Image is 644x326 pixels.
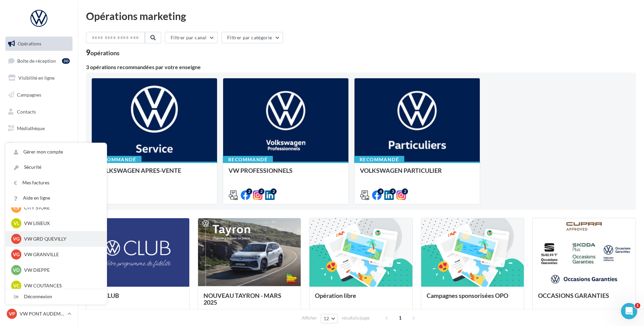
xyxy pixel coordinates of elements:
span: CS [14,204,19,211]
div: Recommandé [223,156,273,163]
div: 2 [258,188,264,195]
a: Médiathèque [4,121,74,136]
div: 3 [390,188,396,195]
a: Campagnes DataOnDemand [4,178,74,198]
a: Opérations [4,37,74,51]
span: Calendrier [17,142,40,148]
p: CITY STORE [24,204,99,211]
p: VW LISIEUX [24,220,99,227]
span: Opérations [18,41,41,46]
div: Recommandé [354,156,404,163]
span: VOLKSWAGEN APRES-VENTE [97,167,181,174]
span: Boîte de réception [17,58,56,63]
div: opérations [90,50,120,56]
p: VW PONT AUDEMER [20,310,65,317]
div: 2 [402,188,408,195]
span: OCCASIONS GARANTIES [538,292,609,299]
div: 30 [62,58,70,64]
a: Calendrier [4,138,74,152]
span: Afficher [302,315,317,321]
span: VW PROFESSIONNELS [229,167,293,174]
span: Opération libre [315,292,356,299]
div: 9 [86,49,120,56]
div: Déconnexion [6,289,107,304]
span: 1 [635,303,640,308]
span: VG [13,236,20,242]
span: 12 [324,316,329,321]
a: PLV et print personnalisable [4,155,74,175]
p: VW COUTANCES [24,282,99,289]
a: Gérer mon compte [6,144,107,160]
a: Sécurité [6,160,107,175]
div: 2 [246,188,252,195]
span: Campagnes [17,92,41,98]
button: Filtrer par canal [165,32,218,43]
p: VW GRD QUEVILLY [24,236,99,242]
iframe: Intercom live chat [621,303,637,319]
a: VP VW PONT AUDEMER [5,307,72,320]
span: VC [13,282,20,289]
button: Filtrer par catégorie [221,32,283,43]
span: VG [13,251,20,258]
span: VD [13,267,20,273]
div: 2 [271,188,277,195]
a: Mes factures [6,175,107,190]
span: Visibilité en ligne [18,75,55,81]
a: Aide en ligne [6,190,107,206]
span: Contacts [17,108,36,114]
button: 12 [321,314,338,323]
span: Médiathèque [17,125,45,131]
span: NOUVEAU TAYRON - MARS 2025 [203,292,281,306]
span: VP [9,310,15,317]
div: 3 opérations recommandées par votre enseigne [86,64,636,70]
span: Campagnes sponsorisées OPO [427,292,508,299]
div: Recommandé [91,156,142,163]
div: 4 [378,188,384,195]
span: 1 [395,312,406,323]
p: VW GRANVILLE [24,251,99,258]
a: Campagnes [4,88,74,102]
a: Boîte de réception30 [4,54,74,68]
a: Contacts [4,105,74,119]
span: résultats/page [342,315,370,321]
span: VL [14,220,19,227]
span: VOLKSWAGEN PARTICULIER [360,167,442,174]
p: VW DIEPPE [24,267,99,273]
a: Visibilité en ligne [4,71,74,85]
div: Opérations marketing [86,11,636,21]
